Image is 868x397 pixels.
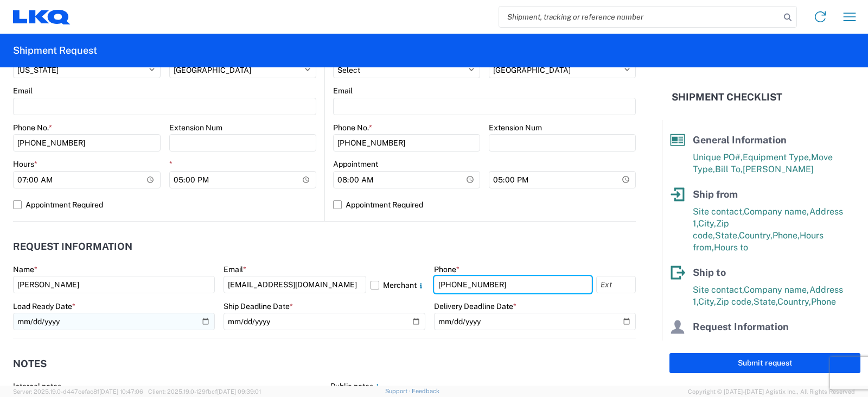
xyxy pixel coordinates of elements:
[13,301,75,311] label: Load Ready Date
[333,123,372,133] label: Phone No.
[412,388,439,394] a: Feedback
[693,285,744,295] span: Site contact,
[13,123,52,133] label: Phone No.
[715,230,739,241] span: State,
[13,159,37,169] label: Hours
[13,196,316,213] label: Appointment Required
[743,164,814,174] span: [PERSON_NAME]
[434,264,459,274] label: Phone
[693,152,743,162] span: Unique PO#,
[715,164,743,174] span: Bill To,
[13,381,61,391] label: Internal notes
[224,301,293,311] label: Ship Deadline Date
[13,241,132,252] h2: Request Information
[499,7,780,27] input: Shipment, tracking or reference number
[773,230,800,241] span: Phone,
[672,91,782,104] h2: Shipment Checklist
[698,297,716,307] span: City,
[385,388,412,394] a: Support
[333,86,353,96] label: Email
[744,206,809,217] span: Company name,
[596,276,636,293] input: Ext
[224,264,246,274] label: Email
[333,159,378,169] label: Appointment
[744,285,809,295] span: Company name,
[716,297,754,307] span: Zip code,
[333,196,636,213] label: Appointment Required
[693,321,789,332] span: Request Information
[693,134,787,146] span: General Information
[777,297,811,307] span: Country,
[693,188,738,200] span: Ship from
[148,388,261,395] span: Client: 2025.19.0-129fbcf
[13,264,37,274] label: Name
[688,387,855,396] span: Copyright © [DATE]-[DATE] Agistix Inc., All Rights Reserved
[744,339,771,349] span: Phone,
[714,242,748,253] span: Hours to
[669,353,860,373] button: Submit request
[13,86,33,96] label: Email
[693,339,719,349] span: Name,
[13,44,97,57] h2: Shipment Request
[13,358,47,369] h2: Notes
[811,297,836,307] span: Phone
[371,276,425,293] label: Merchant
[13,388,143,395] span: Server: 2025.19.0-d447cefac8f
[217,388,261,395] span: [DATE] 09:39:01
[739,230,773,241] span: Country,
[434,301,516,311] label: Delivery Deadline Date
[754,297,777,307] span: State,
[698,218,716,229] span: City,
[489,123,542,133] label: Extension Num
[719,339,744,349] span: Email,
[693,206,744,217] span: Site contact,
[743,152,811,162] span: Equipment Type,
[99,388,143,395] span: [DATE] 10:47:06
[169,123,222,133] label: Extension Num
[330,381,382,391] label: Public notes
[693,267,726,278] span: Ship to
